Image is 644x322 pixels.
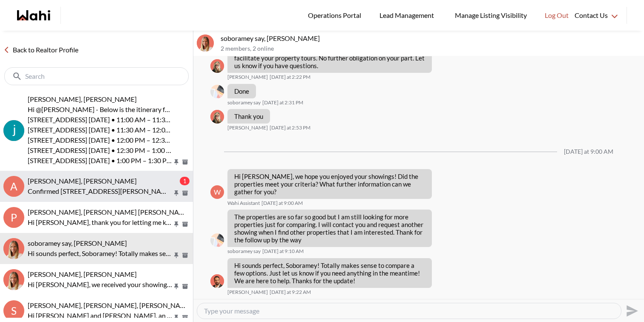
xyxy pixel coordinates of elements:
img: s [3,238,24,259]
span: [PERSON_NAME], [PERSON_NAME] [28,270,137,278]
span: [PERSON_NAME] [227,74,268,80]
time: 2025-09-27T18:22:59.030Z [270,74,310,80]
div: S [3,300,24,321]
span: soboramey say [227,99,261,106]
p: Hi sounds perfect, Soboramey! Totally makes sense to compare a few options. Just let us know if y... [234,262,425,285]
p: Confirmed [STREET_ADDRESS][PERSON_NAME] [DATE] • 1:30 PM [28,186,172,196]
img: s [197,34,214,52]
span: Operations Portal [308,10,364,21]
div: Barbara Funt [210,59,224,73]
span: [PERSON_NAME], [PERSON_NAME] [28,95,137,103]
img: B [210,59,224,73]
button: Archive [181,190,190,197]
p: [STREET_ADDRESS] [DATE] • 12:30 PM – 1:00 PM (EDT) [28,145,172,155]
p: Done [234,87,249,95]
button: Archive [181,252,190,259]
div: 1 [180,177,190,185]
button: Pin [172,221,180,228]
span: [PERSON_NAME], [PERSON_NAME] [PERSON_NAME] [28,208,191,216]
button: Pin [172,314,180,321]
p: [STREET_ADDRESS] [DATE] • 1:00 PM – 1:30 PM (EDT) [28,155,172,166]
div: Luisa Diaz, Michelle [3,269,24,290]
div: A [3,176,24,197]
button: Archive [181,283,190,290]
button: Pin [172,283,180,290]
time: 2025-10-01T13:10:46.984Z [262,248,304,255]
input: Search [25,72,170,80]
p: Hi [PERSON_NAME] and [PERSON_NAME], an offer has been submitted for [STREET_ADDRESS][PERSON_NAME]... [28,310,172,321]
img: B [210,274,224,288]
button: Send [621,301,641,320]
span: [PERSON_NAME] [227,124,268,131]
img: S [3,120,24,141]
time: 2025-10-01T13:00:31.884Z [262,200,303,207]
div: Souhel Bally, Faraz [3,120,24,141]
p: Hi [PERSON_NAME], thank you for letting me know. If there’s any property you’d like to see this w... [28,217,172,227]
span: Wahi Assistant [227,200,260,207]
div: W [210,185,224,199]
div: soboramey say, Michelle [3,238,24,259]
div: [DATE] at 9:00 AM [564,148,613,155]
div: Barbara Funt [210,110,224,124]
button: Archive [181,221,190,228]
div: soboramey say [210,85,224,98]
time: 2025-10-01T13:22:13.965Z [270,289,311,296]
p: Hi sounds perfect, Soboramey! Totally makes sense to compare a few options. Just let us know if y... [28,248,172,259]
span: Lead Management [379,10,437,21]
textarea: Type your message [204,307,614,315]
button: Archive [181,314,190,321]
time: 2025-09-27T18:31:37.915Z [262,99,303,106]
p: The properties are so far so good but I am still looking for more properties just for comparing. ... [234,213,425,244]
span: [PERSON_NAME], [PERSON_NAME], [PERSON_NAME] [28,301,193,309]
span: soboramey say, [PERSON_NAME] [28,239,127,247]
a: Wahi homepage [17,10,50,20]
time: 2025-09-27T18:53:40.011Z [270,124,310,131]
img: L [3,269,24,290]
img: s [210,233,224,247]
span: soboramey say [227,248,261,255]
button: Pin [172,190,180,197]
div: Behnam Fazili [210,274,224,288]
p: [STREET_ADDRESS] [DATE] • 12:00 PM – 12:30 PM (EDT) [28,135,172,145]
div: soboramey say [210,233,224,247]
p: [STREET_ADDRESS] [DATE] • 11:00 AM – 11:30 AM (EDT) [28,115,172,125]
button: Pin [172,252,180,259]
button: Pin [172,158,180,166]
p: 2 members , 2 online [221,45,641,52]
p: Hi [PERSON_NAME], we received your showing requests - exciting 🎉 . We will be in touch shortly. [28,279,172,290]
div: soboramey say, Michelle [197,34,214,52]
p: Thank you [234,112,263,120]
img: B [210,110,224,124]
p: Hi @[PERSON_NAME] - Below is the itinerary for [DATE]. All the showings have been confirmed now. ... [28,104,172,115]
span: Log Out [545,10,569,21]
div: P [3,207,24,228]
button: Archive [181,158,190,166]
p: soboramey say, [PERSON_NAME] [221,34,641,43]
img: s [210,85,224,98]
span: [PERSON_NAME] [227,289,268,296]
span: [PERSON_NAME], [PERSON_NAME] [28,177,137,185]
span: Manage Listing Visibility [452,10,529,21]
p: [STREET_ADDRESS] [DATE] • 11:30 AM – 12:00 PM (EDT) [28,125,172,135]
p: Hi [PERSON_NAME], we hope you enjoyed your showings! Did the properties meet your criteria? What ... [234,172,425,195]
